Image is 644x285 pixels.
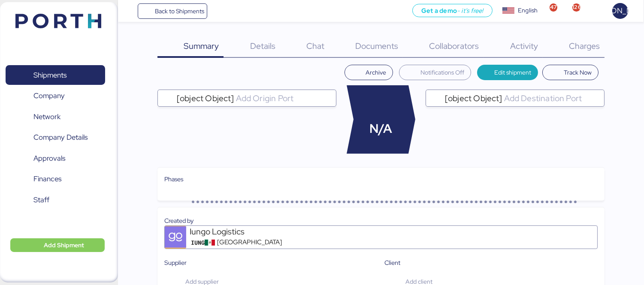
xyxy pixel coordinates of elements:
[33,90,65,102] span: Company
[184,40,219,51] span: Summary
[345,65,393,80] button: Archive
[44,240,84,250] span: Add Shipment
[494,67,531,78] span: Edit shipment
[399,65,471,80] button: Notifications Off
[33,111,60,123] span: Network
[138,3,208,19] a: Back to Shipments
[542,65,599,80] button: Track Now
[564,67,592,78] span: Track Now
[420,67,464,78] span: Notifications Off
[370,120,393,138] span: N/A
[510,40,538,51] span: Activity
[33,173,61,185] span: Finances
[6,86,105,106] a: Company
[155,6,204,16] span: Back to Shipments
[164,216,598,225] div: Created by
[502,93,601,103] input: [object Object]
[355,40,398,51] span: Documents
[6,169,105,189] a: Finances
[306,40,324,51] span: Chat
[217,237,282,247] span: [GEOGRAPHIC_DATA]
[366,67,386,78] span: Archive
[6,107,105,126] a: Network
[569,40,600,51] span: Charges
[33,152,65,165] span: Approvals
[445,94,502,102] span: [object Object]
[10,238,105,252] button: Add Shipment
[234,93,333,103] input: [object Object]
[33,69,67,81] span: Shipments
[123,4,138,18] button: Menu
[164,174,598,184] div: Phases
[6,65,105,85] a: Shipments
[33,194,49,206] span: Staff
[6,128,105,147] a: Company Details
[6,190,105,210] a: Staff
[477,65,538,80] button: Edit shipment
[429,40,479,51] span: Collaborators
[250,40,275,51] span: Details
[518,6,538,15] div: English
[6,148,105,168] a: Approvals
[177,94,234,102] span: [object Object]
[190,226,293,237] div: Iungo Logistics
[33,131,88,144] span: Company Details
